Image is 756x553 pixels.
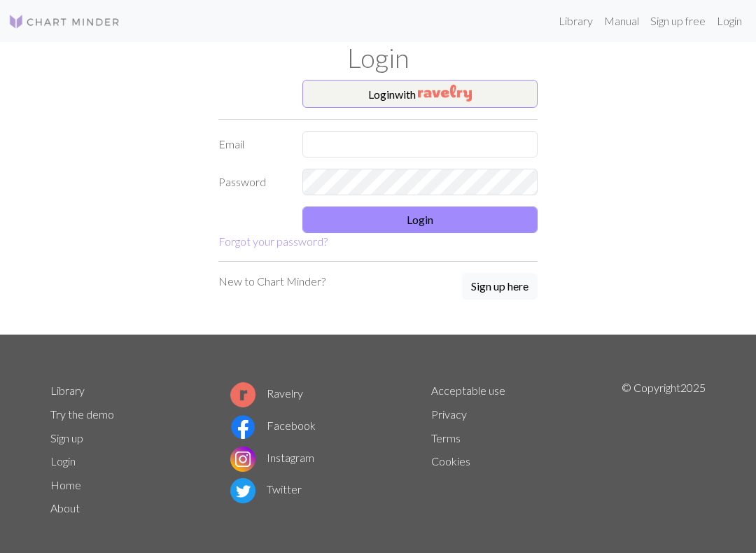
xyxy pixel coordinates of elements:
[50,501,80,514] a: About
[431,384,505,397] a: Acceptable use
[50,407,114,421] a: Try the demo
[210,131,294,157] label: Email
[218,273,325,290] p: New to Chart Minder?
[50,478,81,491] a: Home
[462,273,538,301] a: Sign up here
[462,273,538,300] button: Sign up here
[711,7,748,35] a: Login
[218,234,328,248] a: Forgot your password?
[418,85,472,101] img: Ravelry
[230,382,255,407] img: Ravelry logo
[431,454,470,468] a: Cookies
[230,447,255,472] img: Instagram logo
[230,386,303,400] a: Ravelry
[210,169,294,195] label: Password
[431,407,467,421] a: Privacy
[50,454,76,468] a: Login
[230,414,255,440] img: Facebook logo
[42,42,714,74] h1: Login
[598,7,645,35] a: Manual
[50,431,83,444] a: Sign up
[230,478,255,503] img: Twitter logo
[230,482,302,496] a: Twitter
[50,384,85,397] a: Library
[8,13,120,30] img: Logo
[622,379,706,521] p: © Copyright 2025
[302,80,538,108] button: Loginwith
[553,7,598,35] a: Library
[230,451,314,464] a: Instagram
[431,431,461,444] a: Terms
[302,206,538,233] button: Login
[230,419,316,432] a: Facebook
[645,7,711,35] a: Sign up free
